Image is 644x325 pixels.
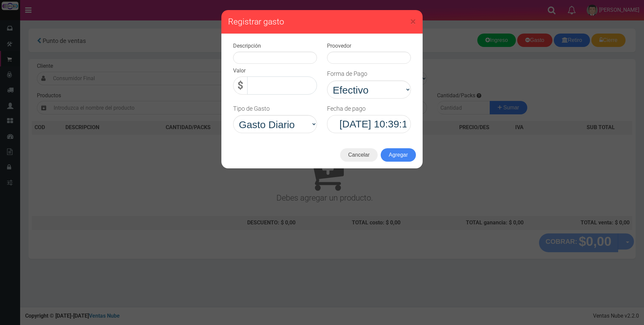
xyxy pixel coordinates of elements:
button: Agregar [381,148,416,162]
h4: Fecha de pago [327,105,366,112]
button: Close [410,16,416,27]
h4: Tipo de Gasto [233,105,270,112]
label: Descripción [233,42,261,50]
button: Cancelar [340,148,378,162]
strong: $ [237,79,243,91]
label: Valor [233,67,246,75]
span: × [410,15,416,28]
h3: Registrar gasto [228,17,416,27]
label: Proovedor [327,42,351,50]
h4: Forma de Pago [327,70,367,77]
